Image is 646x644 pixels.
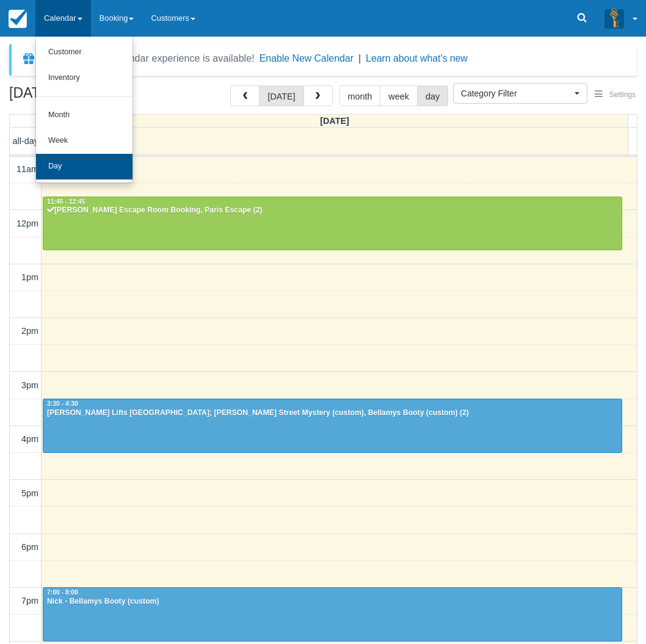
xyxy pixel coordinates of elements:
[604,9,624,28] img: A3
[339,85,381,106] button: month
[43,587,622,641] a: 7:00 - 8:00Nick - Bellamys Booty (custom)
[21,434,38,444] span: 4pm
[366,53,468,63] a: Learn about what's new
[47,198,85,205] span: 11:45 - 12:45
[380,85,418,106] button: week
[46,597,619,607] div: Nick - Bellamys Booty (custom)
[609,90,636,99] span: Settings
[21,326,38,336] span: 2pm
[9,85,164,108] h2: [DATE]
[36,128,132,154] a: Week
[36,40,132,65] a: Customer
[36,103,132,128] a: Month
[358,53,361,63] span: |
[43,197,622,250] a: 11:45 - 12:45[PERSON_NAME] Escape Room Booking, Paris Escape (2)
[36,154,132,179] a: Day
[46,206,619,215] div: [PERSON_NAME] Escape Room Booking, Paris Escape (2)
[13,136,38,146] span: all-day
[259,85,303,106] button: [DATE]
[21,596,38,606] span: 7pm
[417,85,448,106] button: day
[259,52,354,65] button: Enable New Calendar
[21,488,38,498] span: 5pm
[47,400,78,407] span: 3:30 - 4:30
[453,83,587,104] button: Category Filter
[16,219,38,228] span: 12pm
[43,399,622,452] a: 3:30 - 4:30[PERSON_NAME] Lifts [GEOGRAPHIC_DATA]; [PERSON_NAME] Street Mystery (custom), Bellamys...
[46,408,619,418] div: [PERSON_NAME] Lifts [GEOGRAPHIC_DATA]; [PERSON_NAME] Street Mystery (custom), Bellamys Booty (cus...
[21,380,38,390] span: 3pm
[9,10,27,28] img: checkfront-main-nav-mini-logo.png
[47,589,78,596] span: 7:00 - 8:00
[587,86,643,104] button: Settings
[320,116,349,126] span: [DATE]
[21,542,38,552] span: 6pm
[36,65,132,91] a: Inventory
[461,87,572,99] span: Category Filter
[16,164,38,174] span: 11am
[41,51,255,66] div: A new Booking Calendar experience is available!
[35,37,133,183] ul: Calendar
[21,272,38,282] span: 1pm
